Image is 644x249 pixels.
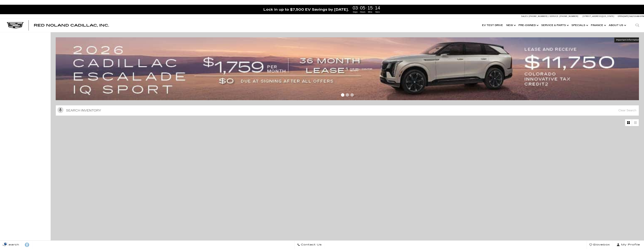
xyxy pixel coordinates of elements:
[589,19,607,32] a: Finance
[367,6,373,10] span: 15
[346,93,349,97] span: Go to slide 2
[366,5,367,10] span: :
[616,39,639,41] span: Important Information
[2,242,9,246] section: Click to Open Cookie Consent Modal
[592,242,610,247] span: Glovebox
[352,6,359,10] span: 03
[620,242,640,247] span: My Profile
[300,242,322,247] span: Contact Us
[587,241,613,249] a: Glovebox
[635,15,644,17] span: 9 AM-6 PM
[517,19,540,32] a: Pre-Owned
[360,6,366,10] span: 05
[613,241,644,249] button: Open user profile menu
[540,19,570,32] a: Service & Parts
[505,19,517,32] a: New
[607,19,627,32] a: About Us
[618,15,629,17] span: Open [DATE]
[529,15,548,17] span: [PHONE_NUMBER]
[367,10,373,14] span: Mins
[56,105,639,116] input: Search Inventory
[559,15,578,17] span: [PHONE_NUMBER]
[341,93,344,97] span: Go to slide 1
[34,24,109,27] a: Red Noland Cadillac, Inc.
[549,15,579,17] a: Service: [PHONE_NUMBER]
[263,7,349,12] span: Lock in up to $7,500 EV Savings by [DATE].
[56,37,641,100] img: 2509-September-FOM-Escalade-IQ-Lease9
[359,5,360,10] span: :
[373,5,374,10] span: :
[57,107,63,113] svg: Click to toggle on voice search
[629,15,635,17] span: Sales:
[521,15,528,17] span: Sales:
[7,22,24,29] img: Cadillac Dark Logo with Cadillac White Text
[614,37,641,42] button: Important Information
[583,15,614,17] a: [STREET_ADDRESS][US_STATE]
[638,6,642,10] a: Close
[480,19,505,32] a: EV Test Drive
[295,241,324,249] a: Contact Us
[2,242,9,246] img: Opt-Out Icon
[34,23,109,27] span: Red Noland Cadillac, Inc.
[350,93,354,97] span: Go to slide 3
[521,15,549,17] a: Sales: [PHONE_NUMBER]
[374,10,381,14] span: Secs
[550,15,559,17] span: Service:
[5,242,19,247] span: Search
[352,10,359,14] span: Days
[374,6,381,10] span: 14
[570,19,589,32] a: Specials
[360,10,366,14] span: Hours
